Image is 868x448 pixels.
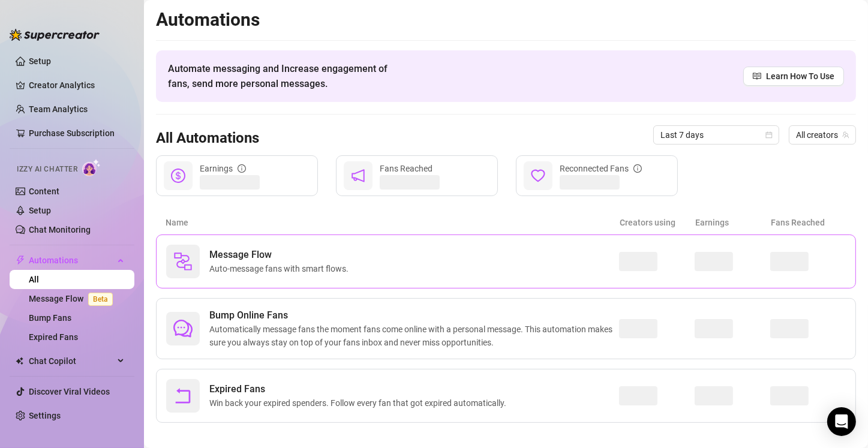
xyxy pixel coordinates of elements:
[156,8,856,31] h2: Automations
[29,225,91,234] a: Chat Monitoring
[88,293,113,306] span: Beta
[29,76,125,95] a: Creator Analytics
[209,308,619,323] span: Bump Online Fans
[29,251,114,270] span: Automations
[29,187,59,196] a: Content
[29,104,88,114] a: Team Analytics
[29,313,71,323] a: Bump Fans
[765,131,773,139] span: calendar
[771,216,846,229] article: Fans Reached
[173,386,193,405] span: rollback
[209,262,353,275] span: Auto-message fans with smart flows.
[209,248,353,262] span: Message Flow
[753,72,761,80] span: read
[10,29,100,41] img: logo-BBDzfeDw.svg
[620,216,695,229] article: Creators using
[633,164,642,173] span: info-circle
[351,169,365,183] span: notification
[209,396,511,410] span: Win back your expired spenders. Follow every fan that got expired automatically.
[380,164,433,173] span: Fans Reached
[29,124,125,143] a: Purchase Subscription
[209,382,511,396] span: Expired Fans
[166,216,620,229] article: Name
[796,126,849,144] span: All creators
[29,411,61,420] a: Settings
[29,332,78,342] a: Expired Fans
[531,169,545,183] span: heart
[827,407,856,436] div: Open Intercom Messenger
[209,323,619,349] span: Automatically message fans the moment fans come online with a personal message. This automation m...
[200,162,246,175] div: Earnings
[29,275,39,284] a: All
[16,357,23,365] img: Chat Copilot
[29,206,51,215] a: Setup
[29,56,51,66] a: Setup
[695,216,771,229] article: Earnings
[238,164,246,173] span: info-circle
[16,255,25,265] span: thunderbolt
[743,67,844,86] a: Learn How To Use
[560,162,642,175] div: Reconnected Fans
[766,70,834,83] span: Learn How To Use
[171,169,185,183] span: dollar
[29,294,118,303] a: Message FlowBeta
[173,252,193,271] img: svg%3e
[29,387,110,396] a: Discover Viral Videos
[842,131,849,139] span: team
[17,164,77,175] span: Izzy AI Chatter
[660,126,772,144] span: Last 7 days
[82,159,101,176] img: AI Chatter
[173,319,193,338] span: comment
[29,351,114,371] span: Chat Copilot
[168,61,399,91] span: Automate messaging and Increase engagement of fans, send more personal messages.
[156,129,259,148] h3: All Automations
